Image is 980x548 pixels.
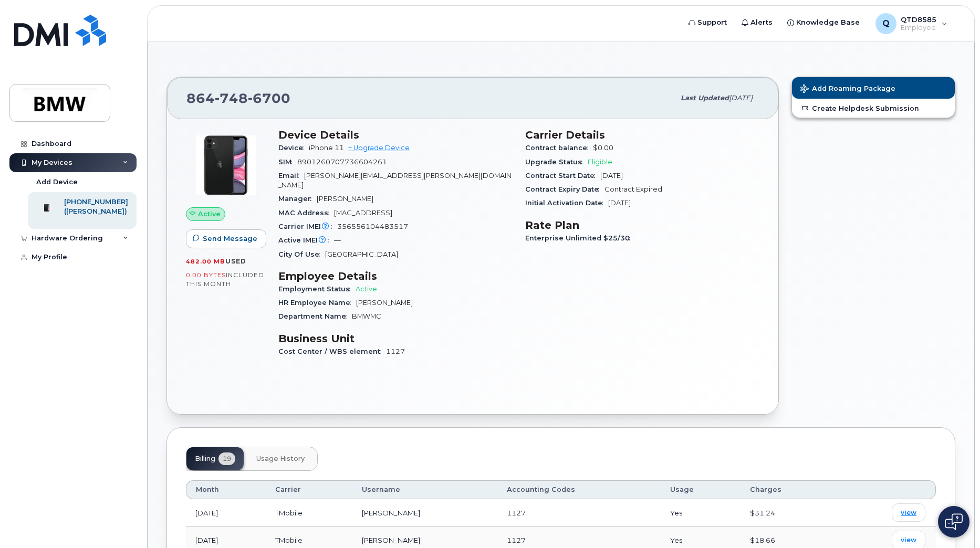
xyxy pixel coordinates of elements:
[608,199,631,207] span: [DATE]
[681,94,729,102] span: Last updated
[600,172,623,180] span: [DATE]
[334,236,341,244] span: —
[278,312,352,320] span: Department Name
[334,209,392,217] span: [MAC_ADDRESS]
[194,134,257,197] img: iPhone_11.jpg
[750,535,826,545] div: $18.66
[278,195,317,203] span: Manager
[525,199,608,207] span: Initial Activation Date
[945,513,963,530] img: Open chat
[278,223,337,230] span: Carrier IMEI
[352,312,381,320] span: BMWMC
[248,90,290,106] span: 6700
[278,270,513,282] h3: Employee Details
[225,257,246,265] span: used
[352,499,497,526] td: [PERSON_NAME]
[525,129,759,141] h3: Carrier Details
[309,144,344,152] span: iPhone 11
[792,99,955,118] a: Create Helpdesk Submission
[278,144,309,152] span: Device
[337,223,408,230] span: 356556104483517
[525,185,604,193] span: Contract Expiry Date
[186,499,266,526] td: [DATE]
[278,209,334,217] span: MAC Address
[588,158,612,166] span: Eligible
[901,508,916,518] span: view
[186,258,225,265] span: 482.00 MB
[278,347,386,355] span: Cost Center / WBS element
[186,90,290,106] span: 864
[892,503,925,522] a: view
[215,90,248,106] span: 748
[186,271,226,279] span: 0.00 Bytes
[525,158,588,166] span: Upgrade Status
[792,77,955,99] button: Add Roaming Package
[525,144,593,152] span: Contract balance
[800,85,895,94] span: Add Roaming Package
[348,144,410,152] a: + Upgrade Device
[266,499,352,526] td: TMobile
[356,285,377,293] span: Active
[507,509,526,517] span: 1127
[325,250,398,258] span: [GEOGRAPHIC_DATA]
[297,158,387,166] span: 8901260707736604261
[256,455,305,463] span: Usage History
[729,94,753,102] span: [DATE]
[750,508,826,518] div: $31.24
[525,219,759,231] h3: Rate Plan
[278,332,513,345] h3: Business Unit
[525,172,600,180] span: Contract Start Date
[525,234,635,242] span: Enterprise Unlimited $25/30
[278,129,513,141] h3: Device Details
[266,480,352,499] th: Carrier
[278,250,325,258] span: City Of Use
[278,285,356,293] span: Employment Status
[278,236,334,244] span: Active IMEI
[661,499,741,526] td: Yes
[278,158,297,166] span: SIM
[604,185,662,193] span: Contract Expired
[593,144,613,152] span: $0.00
[278,172,512,189] span: [PERSON_NAME][EMAIL_ADDRESS][PERSON_NAME][DOMAIN_NAME]
[741,480,835,499] th: Charges
[198,209,221,219] span: Active
[497,480,661,499] th: Accounting Codes
[661,480,741,499] th: Usage
[352,480,497,499] th: Username
[317,195,373,203] span: [PERSON_NAME]
[278,299,356,307] span: HR Employee Name
[507,536,526,544] span: 1127
[901,535,916,545] span: view
[186,229,266,248] button: Send Message
[186,480,266,499] th: Month
[386,347,405,355] span: 1127
[278,172,304,180] span: Email
[203,234,257,244] span: Send Message
[356,299,413,307] span: [PERSON_NAME]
